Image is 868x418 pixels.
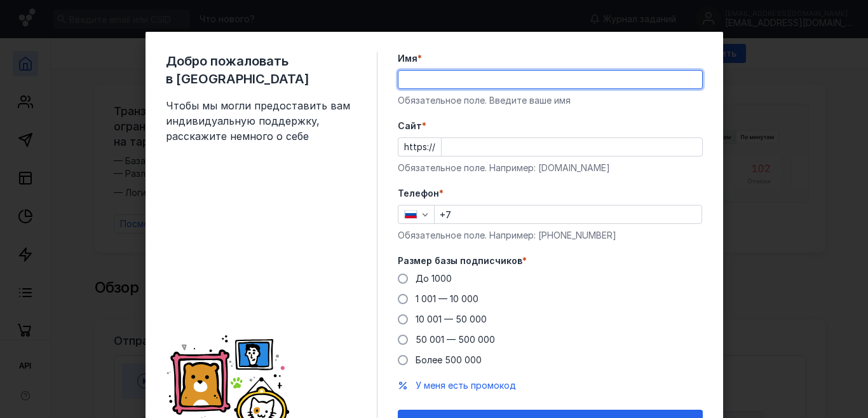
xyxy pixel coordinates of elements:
[398,229,703,242] div: Обязательное поле. Например: [PHONE_NUMBER]
[398,187,439,200] span: Телефон
[398,94,703,107] div: Обязательное поле. Введите ваше имя
[416,334,495,345] span: 50 001 — 500 000
[416,273,452,284] span: До 1000
[398,162,703,174] div: Обязательное поле. Например: [DOMAIN_NAME]
[166,52,356,88] span: Добро пожаловать в [GEOGRAPHIC_DATA]
[416,293,478,304] span: 1 001 — 10 000
[398,120,422,132] span: Cайт
[398,52,417,65] span: Имя
[416,380,516,391] span: У меня есть промокод
[416,314,487,324] span: 10 001 — 50 000
[166,98,356,144] span: Чтобы мы могли предоставить вам индивидуальную поддержку, расскажите немного о себе
[416,354,482,365] span: Более 500 000
[398,254,522,267] span: Размер базы подписчиков
[416,379,516,392] button: У меня есть промокод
